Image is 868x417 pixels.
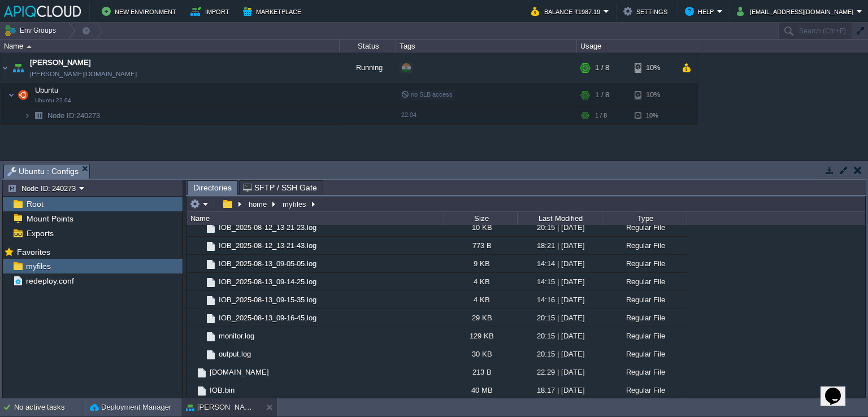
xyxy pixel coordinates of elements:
img: AMDAwAAAACH5BAEAAAAALAAAAAABAAEAAAICRAEAOw== [8,84,15,106]
img: AMDAwAAAACH5BAEAAAAALAAAAAABAAEAAAICRAEAOw== [196,367,208,379]
img: APIQCloud [4,6,81,17]
img: AMDAwAAAACH5BAEAAAAALAAAAAABAAEAAAICRAEAOw== [205,276,217,289]
div: 18:21 | [DATE] [517,237,602,254]
button: New Environment [102,5,180,18]
div: Regular File [602,363,687,381]
div: Last Modified [518,212,602,225]
div: 20:15 | [DATE] [517,219,602,236]
div: 20:15 | [DATE] [517,345,602,363]
img: AMDAwAAAACH5BAEAAAAALAAAAAABAAEAAAICRAEAOw== [196,327,205,345]
div: 29 KB [444,309,517,327]
div: 20:15 | [DATE] [517,327,602,345]
button: Env Groups [4,23,60,38]
div: Name [1,40,339,53]
div: Name [188,212,444,225]
img: AMDAwAAAACH5BAEAAAAALAAAAAABAAEAAAICRAEAOw== [196,385,208,397]
div: 773 B [444,237,517,254]
div: Tags [397,40,576,53]
a: Mount Points [24,214,75,224]
div: 30 KB [444,345,517,363]
div: Regular File [602,309,687,327]
span: [PERSON_NAME] [30,57,91,68]
div: Status [340,40,396,53]
img: AMDAwAAAACH5BAEAAAAALAAAAAABAAEAAAICRAEAOw== [205,222,217,234]
div: Regular File [602,291,687,309]
img: AMDAwAAAACH5BAEAAAAALAAAAAABAAEAAAICRAEAOw== [27,45,32,48]
img: AMDAwAAAACH5BAEAAAAALAAAAAABAAEAAAICRAEAOw== [205,312,217,325]
div: 213 B [444,363,517,381]
div: 22:29 | [DATE] [517,363,602,381]
span: 22.04 [401,111,416,118]
button: Import [190,5,233,18]
div: 40 MB [444,381,517,399]
span: no SLB access [401,91,453,98]
img: AMDAwAAAACH5BAEAAAAALAAAAAABAAEAAAICRAEAOw== [205,240,217,253]
a: Node ID:240273 [46,111,102,120]
div: Usage [578,40,697,53]
img: AMDAwAAAACH5BAEAAAAALAAAAAABAAEAAAICRAEAOw== [24,107,31,124]
img: AMDAwAAAACH5BAEAAAAALAAAAAABAAEAAAICRAEAOw== [196,309,205,327]
div: Running [340,53,396,83]
span: IOB.bin [208,385,236,395]
button: Balance ₹1987.19 [531,5,604,18]
img: AMDAwAAAACH5BAEAAAAALAAAAAABAAEAAAICRAEAOw== [186,381,196,399]
img: AMDAwAAAACH5BAEAAAAALAAAAAABAAEAAAICRAEAOw== [186,363,196,381]
a: redeploy.conf [24,276,76,286]
div: 18:17 | [DATE] [517,381,602,399]
iframe: chat widget [821,372,857,406]
button: [EMAIL_ADDRESS][DOMAIN_NAME] [737,5,857,18]
div: 1 / 8 [595,107,607,124]
img: AMDAwAAAACH5BAEAAAAALAAAAAABAAEAAAICRAEAOw== [10,53,26,83]
div: 14:14 | [DATE] [517,255,602,272]
img: AMDAwAAAACH5BAEAAAAALAAAAAABAAEAAAICRAEAOw== [15,84,31,106]
a: IOB_2025-08-13_09-05-05.log [217,259,318,268]
img: AMDAwAAAACH5BAEAAAAALAAAAAABAAEAAAICRAEAOw== [31,107,46,124]
div: 1 / 8 [595,53,609,83]
span: 240273 [46,111,102,120]
span: myfiles [24,261,53,271]
button: Settings [623,5,671,18]
div: Regular File [602,327,687,345]
div: Regular File [602,273,687,290]
div: Type [603,212,687,225]
a: [PERSON_NAME][DOMAIN_NAME] [30,68,137,80]
img: AMDAwAAAACH5BAEAAAAALAAAAAABAAEAAAICRAEAOw== [196,345,205,363]
a: IOB_2025-08-13_09-15-35.log [217,295,318,305]
div: 10 KB [444,219,517,236]
div: 4 KB [444,273,517,290]
img: AMDAwAAAACH5BAEAAAAALAAAAAABAAEAAAICRAEAOw== [196,255,205,272]
a: [DOMAIN_NAME] [208,367,271,377]
a: UbuntuUbuntu 22.04 [34,86,60,94]
span: IOB_2025-08-13_09-14-25.log [217,277,318,286]
span: Ubuntu [34,85,60,95]
a: Favorites [15,247,52,257]
button: [PERSON_NAME] [186,402,257,413]
span: Ubuntu 22.04 [35,97,71,104]
a: IOB_2025-08-12_13-21-43.log [217,241,318,250]
a: Exports [24,228,55,238]
img: AMDAwAAAACH5BAEAAAAALAAAAAABAAEAAAICRAEAOw== [205,331,217,343]
div: 14:15 | [DATE] [517,273,602,290]
div: Size [445,212,517,225]
button: Node ID: 240273 [7,183,79,193]
div: Regular File [602,255,687,272]
a: IOB_2025-08-12_13-21-23.log [217,223,318,232]
span: monitor.log [217,331,256,341]
div: Regular File [602,345,687,363]
div: Regular File [602,237,687,254]
span: Ubuntu : Configs [7,164,79,179]
img: AMDAwAAAACH5BAEAAAAALAAAAAABAAEAAAICRAEAOw== [205,258,217,271]
button: home [247,199,270,209]
a: IOB_2025-08-13_09-16-45.log [217,313,318,323]
div: 20:15 | [DATE] [517,309,602,327]
span: SFTP / SSH Gate [243,181,317,194]
a: Root [24,199,45,209]
div: 10% [635,84,671,106]
div: 14:16 | [DATE] [517,291,602,309]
